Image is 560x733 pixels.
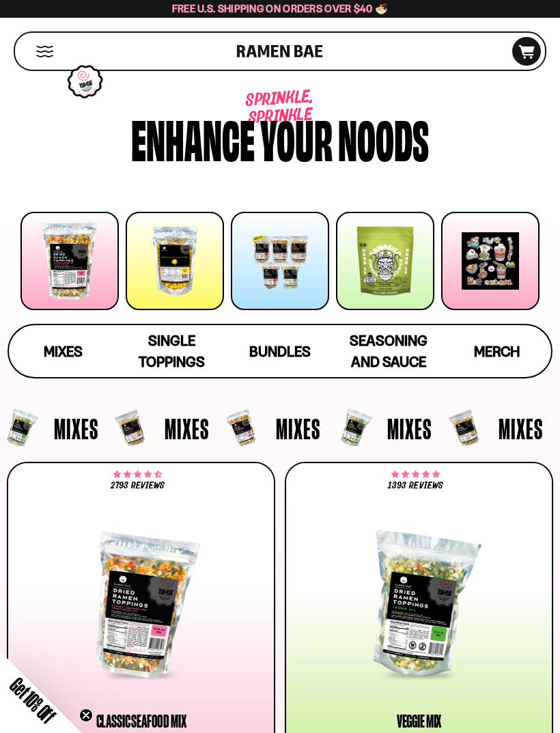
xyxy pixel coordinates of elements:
[387,414,432,443] span: Mixes
[338,114,429,163] div: noods
[165,414,209,443] span: Mixes
[334,325,443,377] a: Seasoning and Sauce
[131,114,255,163] div: Enhance
[350,332,428,370] span: Seasoning and Sauce
[388,481,443,490] span: 1393 reviews
[226,325,335,377] a: Bundles
[443,325,551,377] a: Merch
[276,414,320,443] span: Mixes
[499,414,543,443] span: Mixes
[139,332,205,370] span: Single Toppings
[44,343,83,360] span: Mixes
[79,708,93,722] button: Close teaser
[249,343,311,360] span: Bundles
[391,472,440,478] span: 4.76 stars
[36,46,54,57] button: Mobile Menu Trigger
[96,713,186,730] div: Classic Seafood Mix
[397,713,441,730] div: Veggie Mix
[9,325,117,377] a: Mixes
[113,472,162,478] span: 4.68 stars
[474,343,520,360] span: Merch
[117,325,226,377] a: Single Toppings
[260,114,333,163] div: your
[111,481,165,490] span: 2793 reviews
[54,414,98,443] span: Mixes
[6,674,59,727] span: Get 10% Off
[172,2,389,15] span: Free U.S. Shipping on Orders over $40 🍜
